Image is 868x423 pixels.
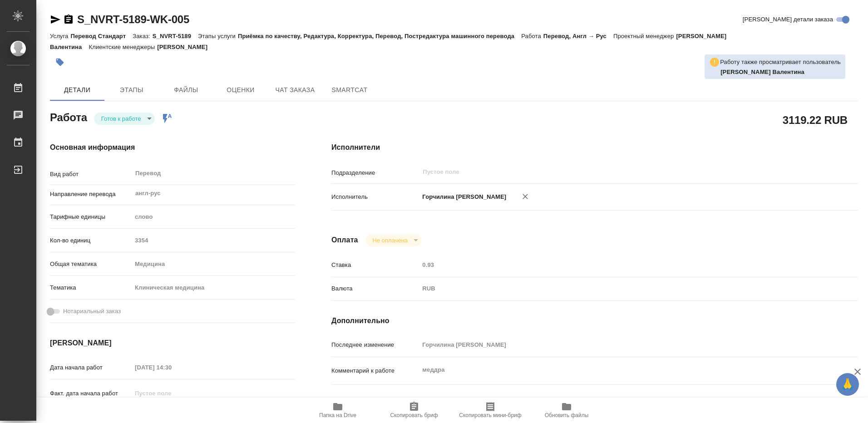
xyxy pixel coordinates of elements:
[331,192,419,202] p: Исполнитель
[840,375,855,394] span: 🙏
[319,412,356,418] span: Папка на Drive
[720,58,841,67] p: Работу также просматривает пользователь
[300,398,376,423] button: Папка на Drive
[132,361,211,374] input: Пустое поле
[89,44,157,50] p: Клиентские менеджеры
[94,113,155,125] div: Готов к работе
[331,315,858,326] h4: Дополнительно
[219,84,262,96] span: Оценки
[783,112,848,128] h2: 3119.22 RUB
[132,234,295,247] input: Пустое поле
[50,108,87,125] h2: Работа
[50,260,132,269] p: Общая тематика
[331,340,419,349] p: Последнее изменение
[419,192,506,202] p: Горчилина [PERSON_NAME]
[238,33,521,39] p: Приёмка по качеству, Редактура, Корректура, Перевод, Постредактура машинного перевода
[390,412,438,418] span: Скопировать бриф
[521,33,543,39] p: Работа
[720,69,804,75] b: [PERSON_NAME] Валентина
[331,366,419,375] p: Комментарий к работе
[132,280,295,295] div: Клиническая медицина
[419,397,814,413] textarea: /Clients/Novartos_Pharma/Orders/S_NVRT-5189/Translated/S_NVRT-5189-WK-005
[331,168,419,177] p: Подразделение
[164,84,208,96] span: Файлы
[543,33,613,39] p: Перевод, Англ → Рус
[419,258,814,271] input: Пустое поле
[376,398,452,423] button: Скопировать бриф
[63,307,121,316] span: Нотариальный заказ
[50,190,132,199] p: Направление перевода
[55,84,99,96] span: Детали
[153,33,198,39] p: S_NVRT-5189
[613,33,676,39] p: Проектный менеджер
[528,398,605,423] button: Обновить файлы
[273,84,317,96] span: Чат заказа
[110,84,153,96] span: Этапы
[63,14,74,25] button: Скопировать ссылку
[419,338,814,351] input: Пустое поле
[133,33,152,39] p: Заказ:
[370,236,410,244] button: Не оплачена
[50,283,132,292] p: Тематика
[743,15,833,24] span: [PERSON_NAME] детали заказа
[422,167,793,177] input: Пустое поле
[331,142,858,153] h4: Исполнители
[132,209,295,225] div: слово
[132,256,295,272] div: Медицина
[198,33,238,39] p: Этапы услуги
[452,398,528,423] button: Скопировать мини-бриф
[50,33,70,39] p: Услуга
[50,236,132,245] p: Кол-во единиц
[331,284,419,293] p: Валюта
[419,281,814,296] div: RUB
[50,212,132,221] p: Тарифные единицы
[99,115,144,123] button: Готов к работе
[720,68,841,77] p: Горшкова Валентина
[331,261,419,270] p: Ставка
[515,187,535,207] button: Удалить исполнителя
[50,14,61,25] button: Скопировать ссылку для ЯМессенджера
[50,142,295,153] h4: Основная информация
[50,52,70,72] button: Добавить тэг
[331,235,358,246] h4: Оплата
[132,387,211,400] input: Пустое поле
[328,84,371,96] span: SmartCat
[50,363,132,372] p: Дата начала работ
[459,412,521,418] span: Скопировать мини-бриф
[50,389,132,398] p: Факт. дата начала работ
[50,338,295,349] h4: [PERSON_NAME]
[157,44,214,50] p: [PERSON_NAME]
[70,33,133,39] p: Перевод Стандарт
[836,373,859,396] button: 🙏
[545,412,589,418] span: Обновить файлы
[365,234,421,246] div: Готов к работе
[419,362,814,378] textarea: меддра
[77,13,189,25] a: S_NVRT-5189-WK-005
[50,170,132,179] p: Вид работ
